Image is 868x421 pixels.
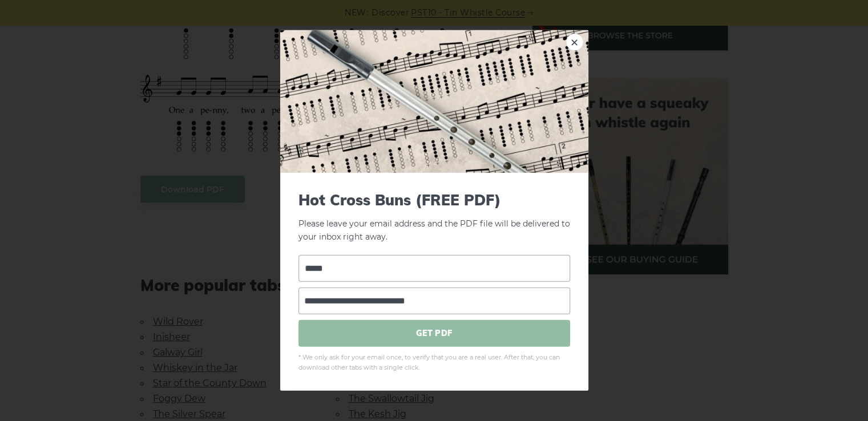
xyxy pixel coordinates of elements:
[566,34,583,51] a: ×
[298,352,570,373] span: * We only ask for your email once, to verify that you are a real user. After that, you can downlo...
[280,30,588,173] img: Tin Whistle Tab Preview
[298,319,570,346] span: GET PDF
[298,191,570,244] p: Please leave your email address and the PDF file will be delivered to your inbox right away.
[298,191,570,209] span: Hot Cross Buns (FREE PDF)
